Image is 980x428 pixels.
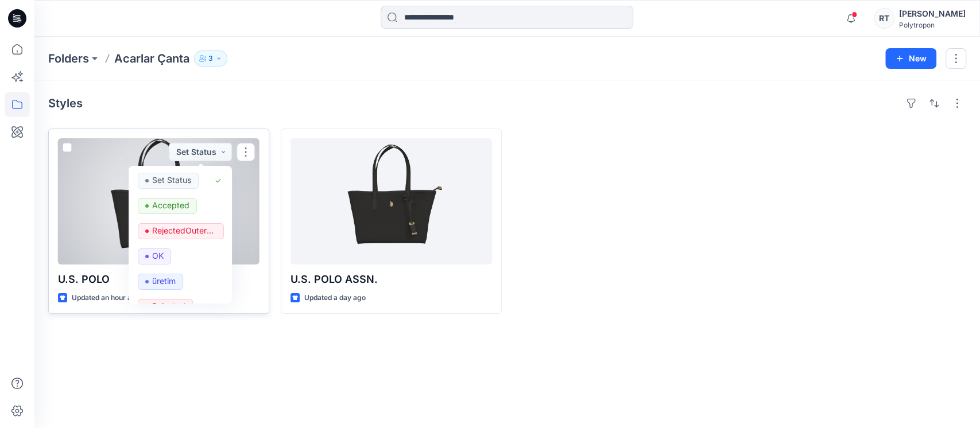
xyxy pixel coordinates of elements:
[152,173,191,188] p: Set Status
[152,248,164,263] p: OK
[874,8,894,29] div: RT
[899,21,966,29] div: Polytropon
[290,138,492,264] a: U.S. POLO ASSN.
[290,271,492,287] p: U.S. POLO ASSN.
[194,50,227,67] button: 3
[304,292,366,304] p: Updated a day ago
[152,223,216,238] p: RejectedOuterwear
[152,198,189,213] p: Accepted
[48,96,83,110] h4: Styles
[58,271,259,287] p: U.S. POLO
[58,138,259,264] a: U.S. POLO
[152,274,176,289] p: üretim
[72,292,140,304] p: Updated an hour ago
[899,7,966,21] div: [PERSON_NAME]
[885,48,936,69] button: New
[152,299,185,314] p: Rejected
[48,50,89,67] a: Folders
[114,50,189,67] p: Acarlar Çanta
[208,52,213,65] p: 3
